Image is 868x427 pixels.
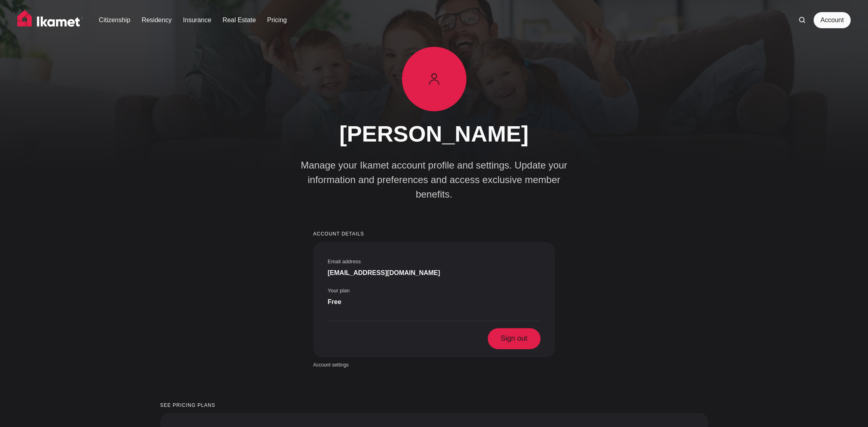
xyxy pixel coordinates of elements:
img: Ikamet home [17,10,83,30]
small: See pricing plans [160,403,708,408]
label: Email address [328,259,440,264]
span: [EMAIL_ADDRESS][DOMAIN_NAME] [328,268,440,278]
img: ad89f20263e6e67eea02078df9f60028 [408,53,460,105]
p: Manage your Ikamet account profile and settings. Update your information and preferences and acce... [293,158,575,202]
label: Your plan [328,288,412,293]
a: Insurance [183,15,211,25]
a: Residency [142,15,172,25]
span: Sign out [488,328,541,349]
span: Free [328,297,342,307]
small: Account details [313,231,555,237]
a: Pricing [267,15,287,25]
a: Account [814,12,851,28]
a: Account settings [313,361,349,369]
a: Real Estate [223,15,256,25]
h1: [PERSON_NAME] [285,120,583,147]
a: Citizenship [99,15,130,25]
